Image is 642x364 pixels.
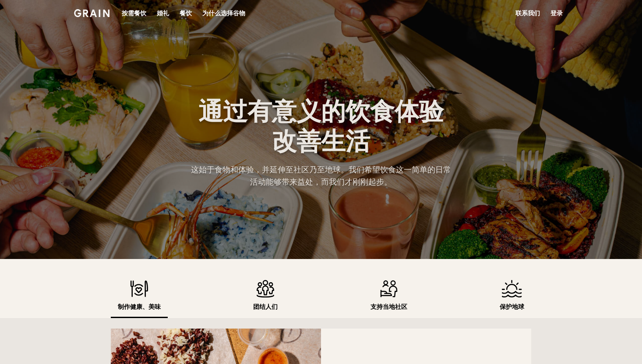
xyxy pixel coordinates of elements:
font: 团结人们 [253,303,278,311]
img: 团结人们 [253,280,278,297]
img: 保护地球 [500,280,524,297]
a: 餐饮 [174,0,197,27]
font: 通过 [198,97,247,127]
font: 婚礼 [157,10,169,17]
a: 联系我们 [510,0,545,27]
font: 制作健康、美味 [118,303,161,311]
font: 餐饮 [180,10,192,17]
font: 有意义的 [247,97,346,126]
font: 体验改善生活 [272,97,444,156]
font: 支持当地社区 [370,303,407,311]
a: 婚礼 [152,0,174,27]
a: 为什么选择谷物 [197,0,250,27]
img: 支持当地社区 [370,280,407,297]
img: 制作健康、美味 [118,280,161,297]
font: 保护地球 [500,303,524,311]
font: 按需餐饮 [122,10,146,17]
font: 登录 [550,10,563,17]
font: 这始于食物和体验，并延伸至社区乃至地球。我们希望饮食这一简单的日常活动能够带来益处，而我们才刚刚起步。 [191,165,451,187]
font: 饮食 [346,97,395,127]
font: 为什么选择谷物 [202,10,245,17]
img: 粮食 [74,9,109,17]
font: 联系我们 [515,10,540,17]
